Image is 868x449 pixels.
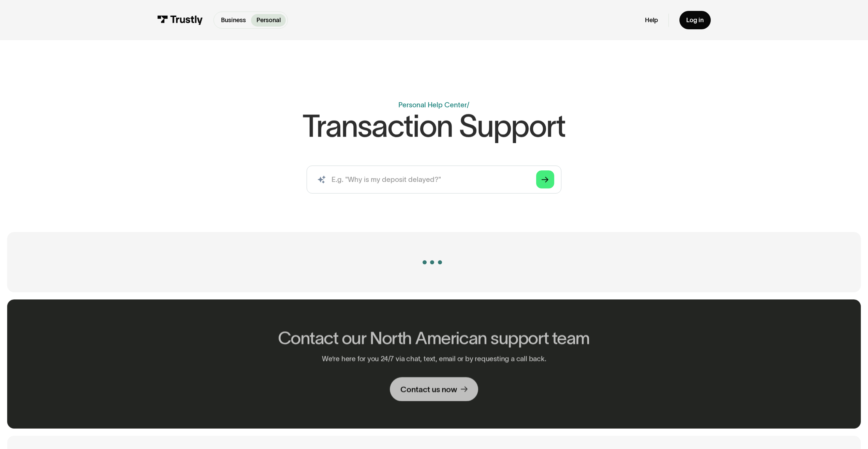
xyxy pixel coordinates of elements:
p: Business [221,16,246,25]
h1: Transaction Support [303,111,565,141]
a: Help [645,16,658,24]
a: Log in [679,11,711,29]
a: Contact us now [390,377,478,402]
div: Contact us now [400,384,457,394]
p: Personal [256,16,281,25]
a: Business [216,14,251,27]
input: search [307,166,561,193]
a: Personal Help Center [398,101,467,109]
img: Trustly Logo [157,15,203,25]
div: Log in [686,16,704,24]
p: We’re here for you 24/7 via chat, text, email or by requesting a call back. [322,355,546,363]
a: Personal [251,14,286,27]
div: / [467,101,469,109]
h2: Contact our North American support team [278,328,590,348]
form: Search [307,166,561,193]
